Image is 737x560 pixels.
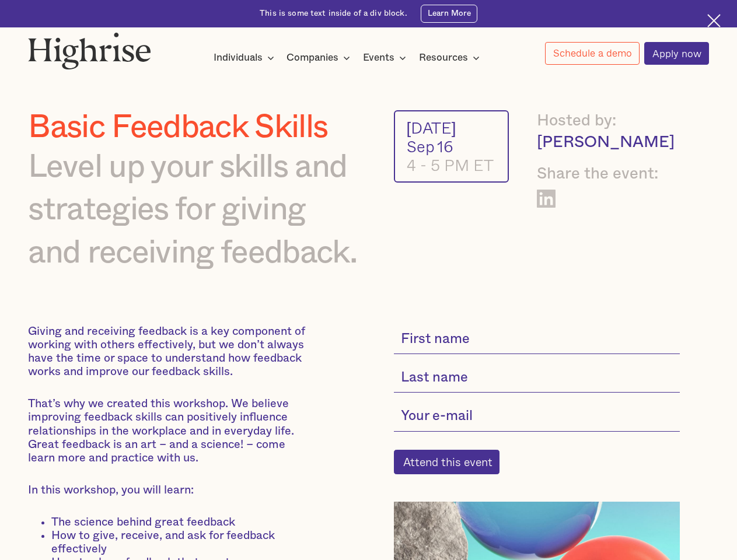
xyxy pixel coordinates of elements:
div: Events [363,51,410,65]
form: current-single-event-subscribe-form [394,325,680,474]
div: [DATE] [407,118,497,137]
a: Share on LinkedIn [537,190,556,208]
a: Schedule a demo [545,42,640,65]
div: Companies [287,51,338,65]
h1: Basic Feedback Skills [28,110,364,146]
input: Last name [394,363,680,393]
div: Sep [407,137,435,156]
div: 4 - 5 PM ET [407,156,497,174]
div: Level up your skills and strategies for giving and receiving feedback. [28,146,364,274]
div: Individuals [214,51,263,65]
div: Individuals [214,51,278,65]
div: Share the event: [537,163,680,185]
li: The science behind great feedback [51,516,311,529]
input: Attend this event [394,450,500,474]
a: Learn More [421,5,477,23]
div: Resources [419,51,483,65]
div: Companies [287,51,354,65]
img: Highrise logo [28,32,151,69]
li: How to give, receive, and ask for feedback effectively [51,529,311,556]
div: This is some text inside of a div block. [260,8,407,19]
p: In this workshop, you will learn: [28,484,311,497]
div: [PERSON_NAME] [537,132,680,153]
div: 16 [437,137,453,156]
input: First name [394,325,680,355]
p: That’s why we created this workshop. We believe improving feedback skills can positively influenc... [28,397,311,465]
div: Hosted by: [537,110,680,132]
p: Giving and receiving feedback is a key component of working with others effectively, but we don’t... [28,325,311,379]
input: Your e-mail [394,402,680,432]
div: Resources [419,51,468,65]
div: Events [363,51,394,65]
a: Apply now [644,42,709,65]
img: Cross icon [707,14,721,27]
